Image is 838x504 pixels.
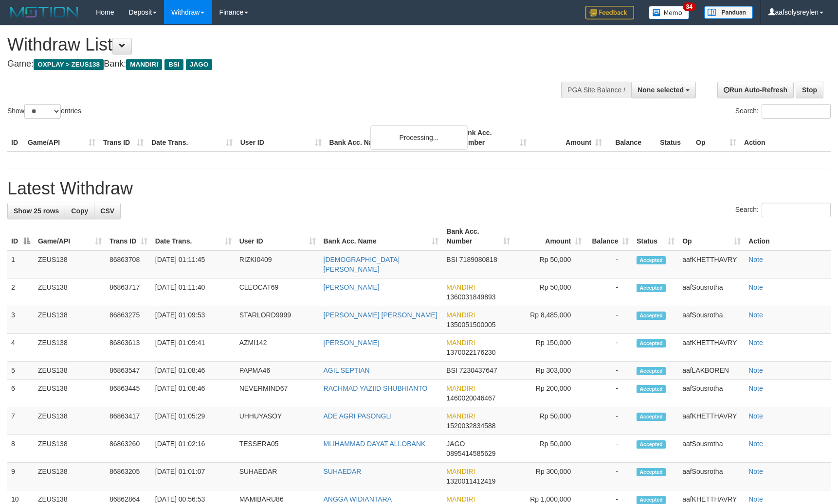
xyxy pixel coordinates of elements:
span: MANDIRI [446,384,475,392]
a: Note [748,440,763,448]
span: MANDIRI [126,59,162,70]
img: panduan.png [704,6,753,19]
th: Op: activate to sort column ascending [678,223,745,250]
span: MANDIRI [446,283,475,291]
span: MANDIRI [446,339,475,347]
td: ZEUS138 [34,380,106,407]
a: RACHMAD YAZIID SHUBHIANTO [324,384,428,392]
span: BSI [446,256,457,263]
th: Bank Acc. Number [455,124,530,152]
td: 3 [7,306,34,334]
td: 7 [7,407,34,435]
td: aafKHETTHAVRY [678,334,745,362]
td: aafLAKBOREN [678,362,745,380]
span: JAGO [186,59,212,70]
th: Status [656,124,692,152]
td: 86863417 [106,407,151,435]
th: Trans ID: activate to sort column ascending [106,223,151,250]
td: UHHUYASOY [236,407,320,435]
td: 86863205 [106,463,151,490]
td: - [585,250,633,278]
span: MANDIRI [446,311,475,319]
span: None selected [638,86,684,94]
a: CSV [94,203,121,219]
span: Show 25 rows [14,207,59,215]
span: JAGO [446,440,465,448]
th: Action [740,124,831,152]
td: Rp 50,000 [514,435,585,463]
td: [DATE] 01:08:46 [151,380,236,407]
td: ZEUS138 [34,278,106,306]
td: ZEUS138 [34,334,106,362]
td: Rp 300,000 [514,463,585,490]
a: Note [748,311,763,319]
td: 86863717 [106,278,151,306]
th: Bank Acc. Number: activate to sort column ascending [442,223,514,250]
button: None selected [631,82,696,98]
td: aafSousrotha [678,463,745,490]
td: aafKHETTHAVRY [678,407,745,435]
th: Balance [606,124,656,152]
td: - [585,362,633,380]
td: [DATE] 01:09:41 [151,334,236,362]
td: RIZKI0409 [236,250,320,278]
td: - [585,334,633,362]
span: BSI [446,366,457,374]
td: ZEUS138 [34,362,106,380]
th: Op [692,124,740,152]
a: Note [748,339,763,347]
th: ID: activate to sort column descending [7,223,34,250]
a: [PERSON_NAME] [324,283,380,291]
th: Amount: activate to sort column ascending [514,223,585,250]
td: [DATE] 01:05:29 [151,407,236,435]
span: CSV [100,207,114,215]
label: Search: [735,203,831,217]
span: Accepted [637,468,666,476]
td: aafSousrotha [678,380,745,407]
span: Accepted [637,385,666,393]
td: ZEUS138 [34,407,106,435]
td: 2 [7,278,34,306]
span: Copy 1320011412419 to clipboard [446,477,495,485]
input: Search: [762,104,831,119]
span: BSI [164,59,183,70]
td: 86863547 [106,362,151,380]
td: ZEUS138 [34,435,106,463]
span: Copy 0895414585629 to clipboard [446,450,495,457]
td: [DATE] 01:11:45 [151,250,236,278]
span: Copy 7189080818 to clipboard [459,256,497,263]
span: Accepted [637,440,666,449]
a: Copy [65,203,94,219]
span: MANDIRI [446,468,475,475]
td: STARLORD9999 [236,306,320,334]
th: Bank Acc. Name [326,124,455,152]
td: [DATE] 01:09:53 [151,306,236,334]
span: Copy 1460020046467 to clipboard [446,394,495,402]
a: Note [748,384,763,392]
td: Rp 200,000 [514,380,585,407]
span: Copy 7230437647 to clipboard [459,366,497,374]
a: [PERSON_NAME] [324,339,380,347]
td: 8 [7,435,34,463]
td: ZEUS138 [34,250,106,278]
span: Copy [71,207,88,215]
label: Show entries [7,104,81,119]
td: AZMI142 [236,334,320,362]
td: 86863708 [106,250,151,278]
a: Note [748,412,763,420]
a: MLIHAMMAD DAYAT ALLOBANK [324,440,426,448]
a: AGIL SEPTIAN [324,366,370,374]
h1: Latest Withdraw [7,179,831,198]
td: - [585,435,633,463]
a: Stop [796,82,823,98]
span: Copy 1370022176230 to clipboard [446,348,495,356]
span: Copy 1350051500005 to clipboard [446,321,495,329]
span: Accepted [637,256,666,264]
span: MANDIRI [446,412,475,420]
h4: Game: Bank: [7,59,549,69]
td: - [585,306,633,334]
input: Search: [762,203,831,217]
th: User ID [237,124,326,152]
td: [DATE] 01:01:07 [151,463,236,490]
td: 4 [7,334,34,362]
